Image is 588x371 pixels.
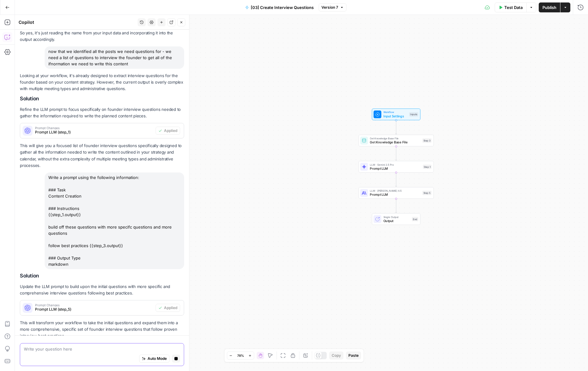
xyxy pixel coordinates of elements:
p: Looking at your workflow, it's already designed to extract interview questions for the founder ba... [20,72,184,92]
p: This will give you a focused list of founder interview questions specifically designed to gather ... [20,142,184,169]
g: Edge from step_1 to step_5 [396,172,397,186]
span: Single Output [383,215,410,219]
button: Version 7 [319,3,347,11]
button: Applied [156,127,180,135]
span: Version 7 [321,5,338,10]
span: Prompt LLM (step_5) [35,307,153,312]
div: Step 5 [422,191,432,195]
span: Prompt LLM [370,192,420,197]
button: Auto Mode [139,355,170,363]
g: Edge from step_3 to step_1 [396,146,397,160]
div: Single OutputOutputEnd [359,213,434,225]
span: Prompt Changes [35,303,153,307]
button: Publish [539,2,560,12]
div: Write a prompt using the following information: ### Task Content Creation ### Instructions {{step... [45,172,184,269]
span: Prompt LLM [370,166,421,171]
g: Edge from step_5 to end [396,199,397,213]
span: Applied [164,128,177,133]
div: Get Knowledge Base FileGet Knowledge Base FileStep 3 [359,135,434,146]
span: Prompt Changes [35,126,153,129]
h2: Solution [20,96,184,102]
span: Auto Mode [148,356,167,361]
span: Get Knowledge Base File [370,140,420,145]
p: This will transform your workflow to take the initial questions and expand them into a more compr... [20,320,184,339]
span: Copy [332,353,341,358]
span: Output [383,218,410,223]
div: Inputs [409,112,418,116]
span: Input Settings [383,114,408,119]
button: [03] Create Interview Questions [241,2,317,12]
span: Test Data [504,4,523,11]
span: LLM · Gemini 2.5 Pro [370,163,421,167]
p: Refine the LLM prompt to focus specifically on founder interview questions needed to gather the i... [20,106,184,119]
span: Paste [348,353,359,358]
div: LLM · Gemini 2.5 ProPrompt LLMStep 1 [359,161,434,173]
span: Prompt LLM (step_1) [35,129,153,135]
div: End [412,217,418,221]
g: Edge from start to step_3 [396,120,397,134]
span: LLM · [PERSON_NAME] 4.5 [370,189,420,193]
h2: Solution [20,273,184,279]
div: Step 1 [423,164,431,169]
button: Test Data [495,2,526,12]
button: Copy [329,351,343,360]
p: Update the LLM prompt to build upon the initial questions with more specific and comprehensive in... [20,283,184,296]
div: WorkflowInput SettingsInputs [359,109,434,120]
div: Copilot [19,19,136,25]
p: So yes, it's just reading the name from your input data and incorporating it into the output acco... [20,30,184,43]
div: now that we identified all the posts we need questions for - we need a list of questions to inter... [45,46,184,69]
span: Workflow [383,110,408,114]
button: Applied [156,304,180,312]
span: 78% [237,353,244,358]
div: Step 3 [422,138,432,143]
span: [03] Create Interview Questions [251,4,314,11]
div: LLM · [PERSON_NAME] 4.5Prompt LLMStep 5 [359,187,434,199]
span: Publish [542,4,556,11]
span: Applied [164,305,177,311]
span: Get Knowledge Base File [370,137,420,141]
button: Paste [346,351,361,360]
